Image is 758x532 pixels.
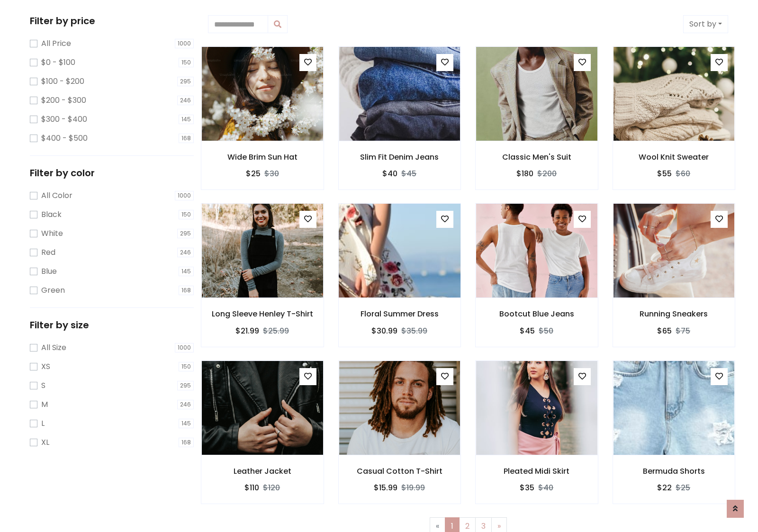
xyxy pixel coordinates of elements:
[676,168,690,179] del: $60
[177,77,194,86] span: 295
[339,467,461,476] h6: Casual Cotton T-Shirt
[401,325,427,336] del: $35.99
[401,168,416,179] del: $45
[263,482,280,493] del: $120
[520,326,535,335] h6: $45
[201,467,324,476] h6: Leather Jacket
[30,15,194,27] h5: Filter by price
[41,342,66,353] label: All Size
[179,419,194,428] span: 145
[41,76,84,87] label: $100 - $200
[41,361,50,372] label: XS
[244,483,259,492] h6: $110
[41,247,55,258] label: Red
[339,153,461,162] h6: Slim Fit Denim Jeans
[476,309,598,318] h6: Bootcut Blue Jeans
[179,267,194,276] span: 145
[201,153,324,162] h6: Wide Brim Sun Hat
[179,362,194,371] span: 150
[683,15,728,33] button: Sort by
[201,309,324,318] h6: Long Sleeve Henley T-Shirt
[41,114,87,125] label: $300 - $400
[177,381,194,390] span: 295
[41,209,62,220] label: Black
[401,482,425,493] del: $19.99
[175,191,194,200] span: 1000
[41,266,57,277] label: Blue
[497,521,501,532] span: »
[538,482,553,493] del: $40
[41,190,72,201] label: All Color
[177,96,194,105] span: 246
[613,153,735,162] h6: Wool Knit Sweater
[246,169,261,178] h6: $25
[41,57,75,68] label: $0 - $100
[179,134,194,143] span: 168
[657,483,672,492] h6: $22
[41,380,45,391] label: S
[516,169,533,178] h6: $180
[30,167,194,179] h5: Filter by color
[476,467,598,476] h6: Pleated Midi Skirt
[179,115,194,124] span: 145
[613,467,735,476] h6: Bermuda Shorts
[339,309,461,318] h6: Floral Summer Dress
[41,133,88,144] label: $400 - $500
[179,438,194,447] span: 168
[263,325,289,336] del: $25.99
[520,483,534,492] h6: $35
[264,168,279,179] del: $30
[175,39,194,48] span: 1000
[657,326,672,335] h6: $65
[374,483,397,492] h6: $15.99
[41,38,71,49] label: All Price
[382,169,397,178] h6: $40
[175,343,194,352] span: 1000
[676,482,690,493] del: $25
[179,58,194,67] span: 150
[676,325,690,336] del: $75
[41,95,86,106] label: $200 - $300
[177,229,194,238] span: 295
[371,326,397,335] h6: $30.99
[235,326,259,335] h6: $21.99
[177,400,194,409] span: 246
[613,309,735,318] h6: Running Sneakers
[177,248,194,257] span: 246
[539,325,553,336] del: $50
[41,285,65,296] label: Green
[657,169,672,178] h6: $55
[41,418,45,429] label: L
[41,228,63,239] label: White
[41,399,48,410] label: M
[30,319,194,331] h5: Filter by size
[41,437,49,448] label: XL
[476,153,598,162] h6: Classic Men's Suit
[537,168,557,179] del: $200
[179,210,194,219] span: 150
[179,286,194,295] span: 168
